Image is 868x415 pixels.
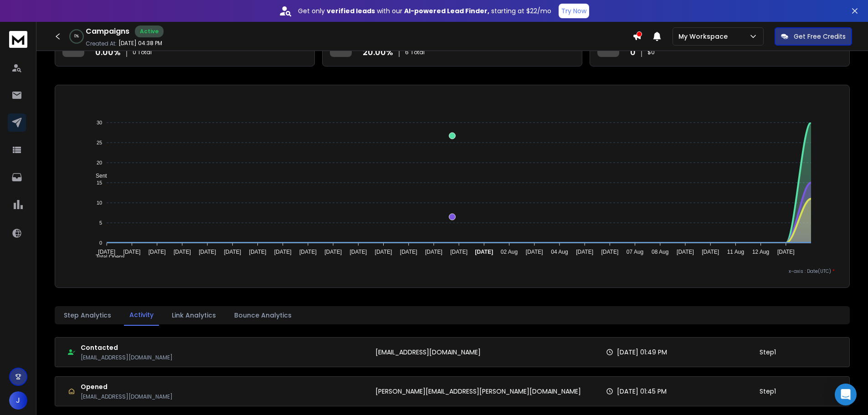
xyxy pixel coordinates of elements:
[561,6,586,15] p: Try Now
[405,49,409,56] span: 6
[9,31,27,48] img: logo
[229,305,297,325] button: Bounce Analytics
[249,249,267,255] tspan: [DATE]
[81,393,173,400] p: [EMAIL_ADDRESS][DOMAIN_NAME]
[526,249,543,255] tspan: [DATE]
[324,249,342,255] tspan: [DATE]
[81,354,173,361] p: [EMAIL_ADDRESS][DOMAIN_NAME]
[274,249,292,255] tspan: [DATE]
[400,249,417,255] tspan: [DATE]
[81,382,173,391] h1: Opened
[652,249,668,255] tspan: 08 Aug
[559,4,589,18] button: Try Now
[299,249,317,255] tspan: [DATE]
[9,391,27,410] button: J
[124,305,159,326] button: Activity
[576,249,593,255] tspan: [DATE]
[363,46,393,59] p: 20.00 %
[118,40,162,47] p: [DATE] 04:38 PM
[97,200,102,205] tspan: 10
[450,249,467,255] tspan: [DATE]
[99,240,102,246] tspan: 0
[601,249,618,255] tspan: [DATE]
[375,348,481,357] p: [EMAIL_ADDRESS][DOMAIN_NAME]
[617,387,667,396] p: [DATE] 01:45 PM
[775,27,852,46] button: Get Free Credits
[58,305,117,325] button: Step Analytics
[702,249,719,255] tspan: [DATE]
[411,49,425,56] span: Total
[98,249,115,255] tspan: [DATE]
[97,160,102,165] tspan: 20
[777,249,795,255] tspan: [DATE]
[551,249,568,255] tspan: 04 Aug
[752,249,769,255] tspan: 12 Aug
[86,26,129,37] h1: Campaigns
[86,40,117,47] p: Created At:
[760,387,776,396] p: Step 1
[349,249,367,255] tspan: [DATE]
[174,249,191,255] tspan: [DATE]
[617,348,667,357] p: [DATE] 01:49 PM
[166,305,221,325] button: Link Analytics
[375,387,581,396] p: [PERSON_NAME][EMAIL_ADDRESS][PERSON_NAME][DOMAIN_NAME]
[123,249,141,255] tspan: [DATE]
[95,46,121,59] p: 0.00 %
[89,173,107,179] span: Sent
[135,26,164,37] div: Active
[99,220,102,225] tspan: 5
[70,268,835,275] p: x-axis : Date(UTC)
[647,49,655,56] p: $ 0
[224,249,241,255] tspan: [DATE]
[133,49,152,56] p: 0 Total
[375,249,392,255] tspan: [DATE]
[727,249,744,255] tspan: 11 Aug
[760,348,776,357] p: Step 1
[475,249,493,255] tspan: [DATE]
[74,34,79,39] p: 0 %
[425,249,442,255] tspan: [DATE]
[677,249,694,255] tspan: [DATE]
[835,384,857,405] div: Open Intercom Messenger
[327,6,375,15] strong: verified leads
[149,249,166,255] tspan: [DATE]
[89,254,125,260] span: Total Opens
[678,32,731,41] p: My Workspace
[97,140,102,145] tspan: 25
[97,120,102,125] tspan: 30
[81,343,173,352] h1: Contacted
[404,6,489,15] strong: AI-powered Lead Finder,
[501,249,518,255] tspan: 02 Aug
[199,249,216,255] tspan: [DATE]
[298,6,551,15] p: Get only with our starting at $22/mo
[627,249,643,255] tspan: 07 Aug
[97,180,102,185] tspan: 15
[630,46,636,59] p: 0
[794,32,846,41] p: Get Free Credits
